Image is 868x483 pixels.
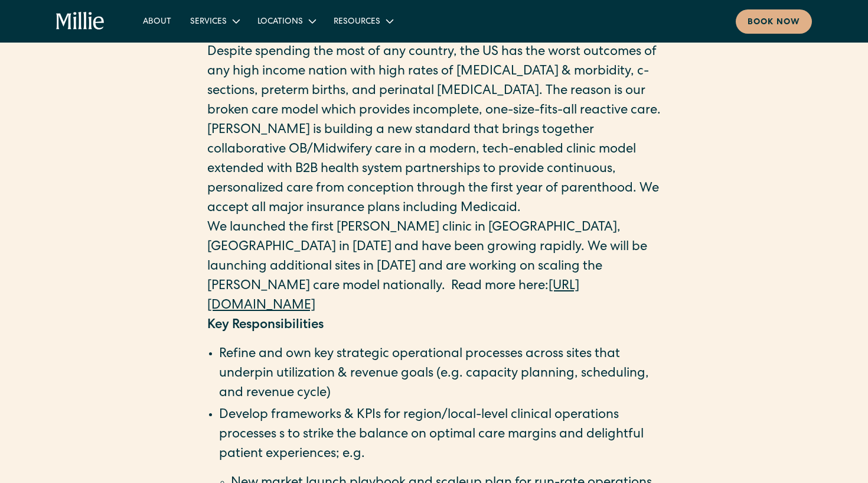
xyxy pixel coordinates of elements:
[207,319,324,332] strong: Key Responsibilities
[133,11,181,31] a: About
[207,219,661,316] p: We launched the first [PERSON_NAME] clinic in [GEOGRAPHIC_DATA], [GEOGRAPHIC_DATA] in [DATE] and ...
[207,43,661,121] p: Despite spending the most of any country, the US has the worst outcomes of any high income nation...
[324,11,402,31] div: Resources
[748,17,800,29] div: Book now
[334,16,380,28] div: Resources
[219,345,661,404] li: Refine and own key strategic operational processes across sites that underpin utilization & reven...
[248,11,324,31] div: Locations
[190,16,227,28] div: Services
[207,121,661,219] p: [PERSON_NAME] is building a new standard that brings together collaborative OB/Midwifery care in ...
[181,11,248,31] div: Services
[736,9,812,34] a: Book now
[257,16,303,28] div: Locations
[56,12,105,31] a: home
